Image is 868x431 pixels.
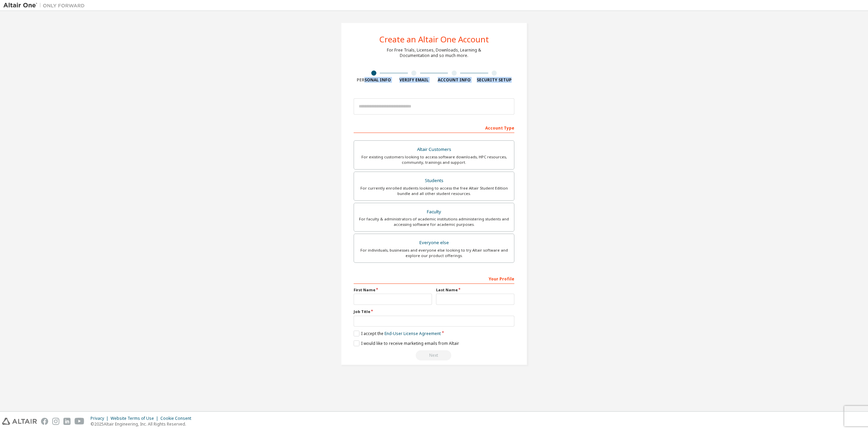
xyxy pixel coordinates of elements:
div: For faculty & administrators of academic institutions administering students and accessing softwa... [358,216,510,227]
img: instagram.svg [52,418,59,425]
label: Job Title [354,309,514,314]
label: First Name [354,287,432,293]
div: Read and acccept EULA to continue [354,350,514,360]
img: facebook.svg [41,418,48,425]
div: Students [358,176,510,185]
img: youtube.svg [75,418,84,425]
div: Verify Email [394,77,434,83]
div: For existing customers looking to access software downloads, HPC resources, community, trainings ... [358,154,510,165]
div: Account Info [434,77,474,83]
div: Everyone else [358,238,510,248]
label: I accept the [354,331,441,336]
p: © 2025 Altair Engineering, Inc. All Rights Reserved. [91,421,195,427]
div: Privacy [91,416,111,421]
div: Altair Customers [358,145,510,154]
div: Security Setup [474,77,515,83]
img: altair_logo.svg [2,418,37,425]
div: For individuals, businesses and everyone else looking to try Altair software and explore our prod... [358,248,510,258]
div: For Free Trials, Licenses, Downloads, Learning & Documentation and so much more. [387,47,481,58]
label: I would like to receive marketing emails from Altair [354,340,459,346]
div: Personal Info [354,77,394,83]
img: Altair One [3,2,88,9]
div: For currently enrolled students looking to access the free Altair Student Edition bundle and all ... [358,185,510,196]
div: Website Terms of Use [111,416,160,421]
a: End-User License Agreement [384,331,441,336]
div: Create an Altair One Account [379,35,489,43]
div: Faculty [358,207,510,217]
div: Account Type [354,122,514,133]
div: Cookie Consent [160,416,195,421]
img: linkedin.svg [63,418,71,425]
label: Last Name [436,287,514,293]
div: Your Profile [354,273,514,284]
